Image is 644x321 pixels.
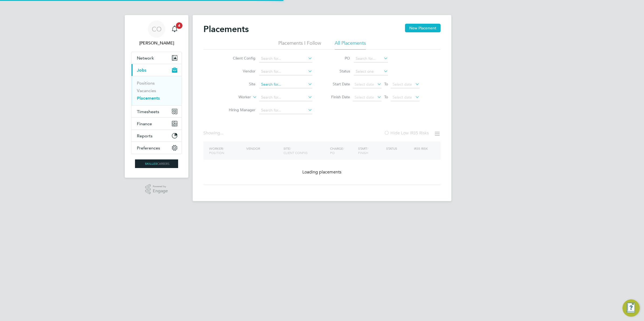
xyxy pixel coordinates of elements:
[384,130,429,136] label: Hide Low IR35 Risks
[137,81,155,86] a: Positions
[176,22,182,29] span: 4
[326,82,350,86] label: Start Date
[259,55,312,62] input: Search for...
[145,184,168,194] a: Powered byEngage
[137,121,152,126] span: Finance
[383,81,390,88] span: To
[203,24,249,34] h2: Placements
[137,88,156,93] a: Vacancies
[224,107,255,112] label: Hiring Manager
[169,20,180,38] a: 4
[131,64,182,76] button: Jobs
[224,69,255,74] label: Vendor
[355,82,374,87] span: Select date
[326,69,350,74] label: Status
[125,15,188,178] nav: Main navigation
[137,68,146,73] span: Jobs
[131,40,182,46] span: Craig O'Donovan
[224,56,255,61] label: Client Config
[355,95,374,100] span: Select date
[131,52,182,64] button: Network
[137,96,160,101] a: Placements
[259,107,312,114] input: Search for...
[383,93,390,100] span: To
[326,56,350,61] label: PO
[335,40,366,50] li: All Placements
[137,145,160,151] span: Preferences
[137,55,154,61] span: Network
[152,26,162,33] span: CO
[153,184,168,189] span: Powered by
[131,20,182,46] a: CO[PERSON_NAME]
[224,82,255,86] label: Site
[131,106,182,117] button: Timesheets
[354,68,388,75] input: Select one
[137,133,153,138] span: Reports
[131,76,182,105] div: Jobs
[326,95,350,99] label: Finish Date
[131,130,182,142] button: Reports
[393,82,412,87] span: Select date
[131,142,182,154] button: Preferences
[278,40,321,50] li: Placements I Follow
[131,159,182,168] a: Go to home page
[153,189,168,193] span: Engage
[354,55,388,62] input: Search for...
[393,95,412,100] span: Select date
[220,130,223,136] span: ...
[220,95,251,100] label: Worker
[131,118,182,130] button: Finance
[405,24,441,32] button: New Placement
[137,109,159,114] span: Timesheets
[259,68,312,75] input: Search for...
[622,299,640,317] button: Engage Resource Center
[259,81,312,88] input: Search for...
[135,159,178,168] img: skilledcareers-logo-retina.png
[203,130,224,136] div: Showing
[259,94,312,101] input: Search for...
